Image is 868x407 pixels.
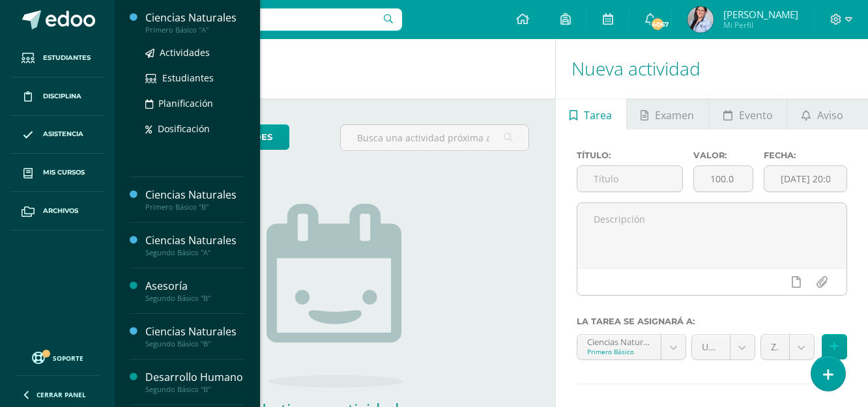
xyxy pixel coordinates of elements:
h1: Actividades [130,39,540,98]
span: Zona (100.0%) [771,335,779,359]
div: Primero Básico "B" [145,203,244,212]
input: Título [577,166,683,191]
label: Título: [577,150,684,160]
div: Primero Básico "A" [145,25,244,35]
div: Primero Básico [587,347,651,356]
div: Segundo Básico "A" [145,248,244,257]
span: Estudiantes [162,72,214,84]
a: Unidad 4 [692,335,755,359]
span: Archivos [43,206,78,216]
div: Ciencias Naturales [145,233,244,248]
a: Disciplina [10,77,104,116]
div: Ciencias Naturales [145,324,244,339]
a: Tarea [556,98,626,130]
a: Planificación [145,96,244,111]
a: Archivos [10,192,104,231]
a: Aviso [787,98,857,130]
input: Busca un usuario... [123,8,402,31]
span: Soporte [53,354,83,363]
span: Aviso [817,100,843,131]
a: Ciencias NaturalesSegundo Básico "A" [145,233,244,257]
a: Dosificación [145,121,244,136]
a: Estudiantes [10,39,104,77]
span: Unidad 4 [702,335,720,359]
span: Mi Perfil [723,20,798,31]
a: Zona (100.0%) [761,335,814,359]
a: Examen [627,98,708,130]
input: Busca una actividad próxima aquí... [341,125,528,150]
a: Ciencias NaturalesPrimero Básico "A" [145,10,244,35]
a: Ciencias NaturalesSegundo Básico "B" [145,324,244,348]
img: no_activities.png [267,204,403,387]
div: Ciencias Naturales [145,10,244,25]
span: Asistencia [43,129,83,139]
span: Planificación [158,97,213,109]
a: AsesoríaSegundo Básico "B" [145,279,244,303]
span: Cerrar panel [36,390,86,399]
a: Estudiantes [145,70,244,85]
img: 21996f1dc71bbb98302dcc9716dc5632.png [687,7,714,33]
span: Disciplina [43,91,81,102]
a: Actividades [145,45,244,60]
div: Segundo Básico "B" [145,385,244,394]
span: Actividades [160,46,210,59]
div: Segundo Básico "B" [145,339,244,348]
a: Evento [709,98,787,130]
label: Valor: [693,150,753,160]
div: Segundo Básico "B" [145,294,244,303]
a: Mis cursos [10,154,104,192]
span: Estudiantes [43,53,91,63]
span: Evento [739,100,773,131]
label: Fecha: [764,150,847,160]
span: 4067 [650,17,665,31]
div: Asesoría [145,279,244,294]
span: Examen [655,100,694,131]
span: Dosificación [158,122,210,135]
a: Desarrollo HumanoSegundo Básico "B" [145,370,244,394]
span: Mis cursos [43,167,85,178]
input: Fecha de entrega [764,166,846,191]
span: [PERSON_NAME] [723,8,798,21]
a: Asistencia [10,116,104,154]
a: Ciencias NaturalesPrimero Básico "B" [145,188,244,212]
a: Soporte [16,348,99,366]
h1: Nueva actividad [571,39,852,98]
input: Puntos máximos [694,166,753,191]
div: Ciencias Naturales 'A' [587,335,651,347]
span: Tarea [584,100,612,131]
a: Ciencias Naturales 'A'Primero Básico [577,335,686,359]
div: Ciencias Naturales [145,188,244,203]
label: La tarea se asignará a: [577,316,847,326]
div: Desarrollo Humano [145,370,244,385]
